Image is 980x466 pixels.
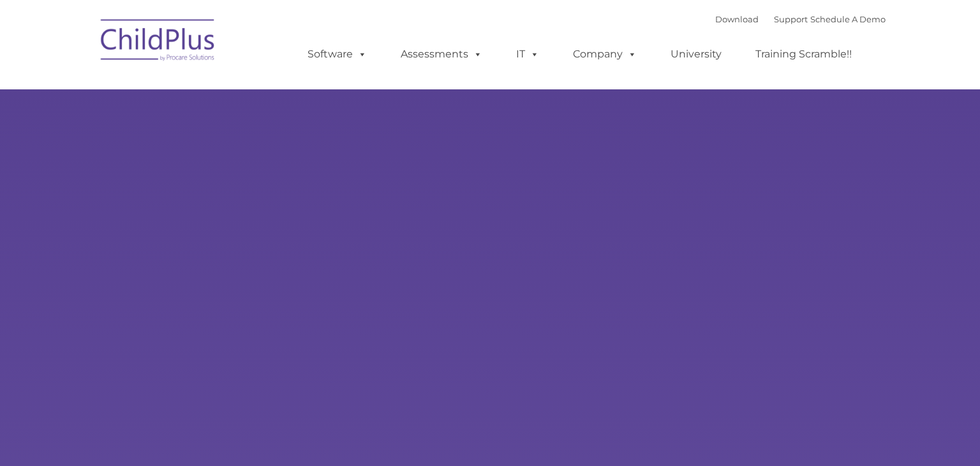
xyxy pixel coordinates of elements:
img: ChildPlus by Procare Solutions [94,10,222,74]
a: Company [560,41,650,67]
a: University [658,41,734,67]
a: Schedule A Demo [810,14,886,24]
a: Software [295,41,380,67]
a: Support [774,14,808,24]
a: Training Scramble!! [743,41,865,67]
a: Assessments [388,41,495,67]
a: Download [715,14,759,24]
a: IT [503,41,552,67]
font: | [715,14,886,24]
